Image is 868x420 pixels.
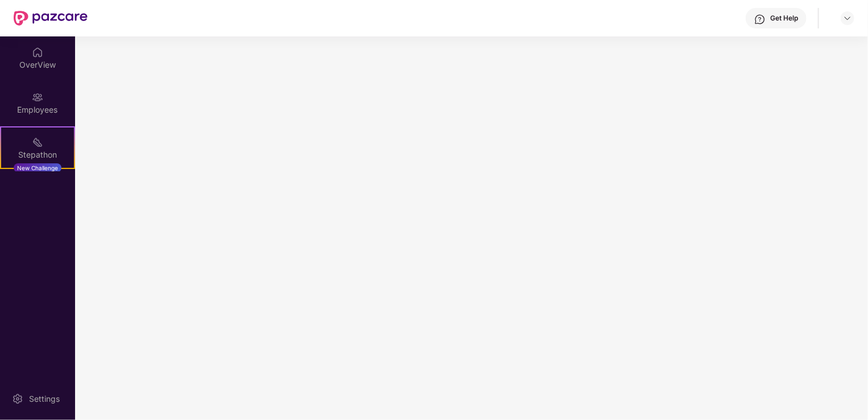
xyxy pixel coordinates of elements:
img: svg+xml;base64,PHN2ZyBpZD0iU2V0dGluZy0yMHgyMCIgeG1sbnM9Imh0dHA6Ly93d3cudzMub3JnLzIwMDAvc3ZnIiB3aW... [12,393,23,405]
img: svg+xml;base64,PHN2ZyBpZD0iRHJvcGRvd24tMzJ4MzIiIHhtbG5zPSJodHRwOi8vd3d3LnczLm9yZy8yMDAwL3N2ZyIgd2... [843,14,852,23]
img: New Pazcare Logo [14,11,88,26]
img: svg+xml;base64,PHN2ZyB4bWxucz0iaHR0cDovL3d3dy53My5vcmcvMjAwMC9zdmciIHdpZHRoPSIyMSIgaGVpZ2h0PSIyMC... [32,137,43,148]
div: New Challenge [14,163,61,172]
div: Settings [26,393,63,405]
div: Stepathon [1,149,74,160]
div: Get Help [770,14,798,23]
img: svg+xml;base64,PHN2ZyBpZD0iSGVscC0zMngzMiIgeG1sbnM9Imh0dHA6Ly93d3cudzMub3JnLzIwMDAvc3ZnIiB3aWR0aD... [754,14,766,25]
img: svg+xml;base64,PHN2ZyBpZD0iRW1wbG95ZWVzIiB4bWxucz0iaHR0cDovL3d3dy53My5vcmcvMjAwMC9zdmciIHdpZHRoPS... [32,92,43,103]
img: svg+xml;base64,PHN2ZyBpZD0iSG9tZSIgeG1sbnM9Imh0dHA6Ly93d3cudzMub3JnLzIwMDAvc3ZnIiB3aWR0aD0iMjAiIG... [32,47,43,58]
